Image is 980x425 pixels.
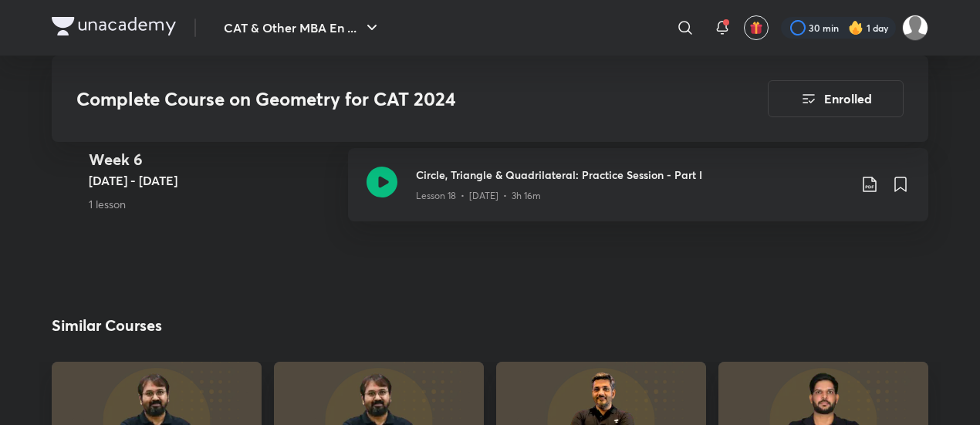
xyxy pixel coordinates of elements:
[89,171,336,190] h5: [DATE] - [DATE]
[749,21,763,35] img: avatar
[744,15,769,40] button: avatar
[89,196,336,212] p: 1 lesson
[848,20,863,35] img: streak
[215,12,390,43] button: CAT & Other MBA En ...
[902,15,928,41] img: Avinash Tibrewal
[52,17,176,35] img: Company Logo
[76,88,681,110] h3: Complete Course on Geometry for CAT 2024
[348,148,928,240] a: Circle, Triangle & Quadrilateral: Practice Session - Part ILesson 18 • [DATE] • 3h 16m
[416,189,541,203] p: Lesson 18 • [DATE] • 3h 16m
[416,167,848,183] h3: Circle, Triangle & Quadrilateral: Practice Session - Part I
[52,314,162,337] h2: Similar Courses
[52,17,176,39] a: Company Logo
[768,80,904,117] button: Enrolled
[89,148,336,171] h4: Week 6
